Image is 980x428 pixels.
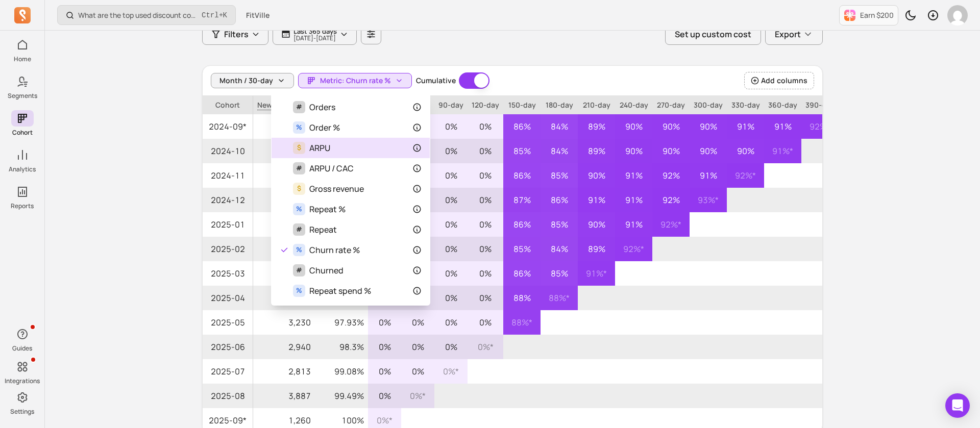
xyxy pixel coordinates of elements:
[309,101,335,113] span: Orders
[309,183,364,195] span: Gross revenue
[309,142,330,154] span: ARPU
[293,101,305,113] span: #
[309,203,346,215] span: Repeat %
[320,75,391,86] span: Metric: Churn rate %
[293,183,305,195] span: $
[271,92,430,306] div: Metric: Churn rate %
[293,121,305,134] span: %
[309,264,344,276] span: Churned
[309,285,371,297] span: Repeat spend %
[309,244,360,256] span: Churn rate %
[309,223,337,236] span: Repeat
[293,223,305,236] span: #
[293,264,305,276] span: #
[309,121,340,134] span: Order %
[293,162,305,174] span: #
[293,142,305,154] span: $
[309,162,354,174] span: ARPU / CAC
[293,285,305,297] span: %
[293,203,305,215] span: %
[293,244,305,256] span: %
[298,73,412,88] button: Metric: Churn rate %
[945,393,970,418] div: Open Intercom Messenger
